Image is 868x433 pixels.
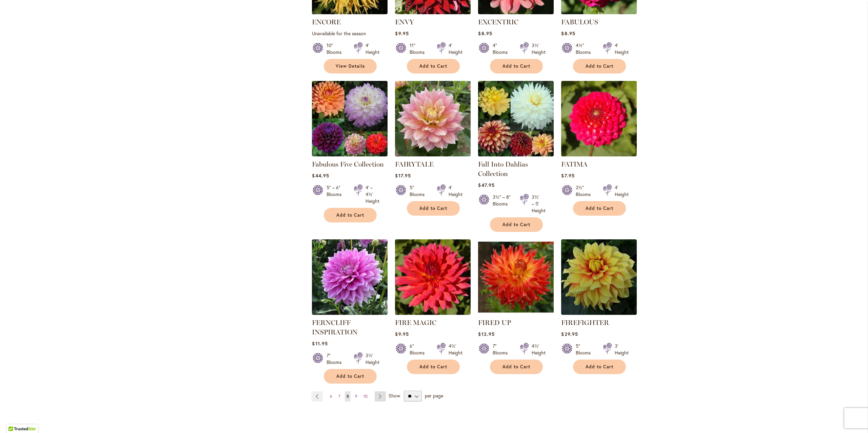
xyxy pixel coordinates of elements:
[576,42,595,56] div: 4½" Blooms
[330,394,332,399] span: 6
[410,343,429,356] div: 6" Blooms
[312,160,384,168] a: Fabulous Five Collection
[478,160,528,178] a: Fall Into Dahlias Collection
[337,391,342,402] a: 7
[389,392,400,399] span: Show
[395,319,436,327] a: FIRE MAGIC
[324,369,377,384] button: Add to Cart
[532,194,546,214] div: 3½' – 5' Height
[615,42,629,56] div: 4' Height
[425,392,443,399] span: per page
[561,310,637,316] a: FIREFIGHTER
[561,151,637,158] a: FATIMA
[615,184,629,198] div: 4' Height
[586,63,613,69] span: Add to Cart
[395,151,471,158] a: Fairytale
[395,30,409,37] span: $9.95
[312,239,388,315] img: Ferncliff Inspiration
[478,182,494,188] span: $47.95
[395,9,471,16] a: Envy
[324,208,377,222] button: Add to Cart
[407,201,460,216] button: Add to Cart
[395,239,471,315] img: FIRE MAGIC
[312,30,388,37] p: Unavailable for the season
[561,319,609,327] a: FIREFIGHTER
[419,205,447,211] span: Add to Cart
[449,184,462,198] div: 4' Height
[395,81,471,156] img: Fairytale
[353,391,359,402] a: 9
[490,360,543,374] button: Add to Cart
[449,343,462,356] div: 4½' Height
[395,310,471,316] a: FIRE MAGIC
[561,172,574,179] span: $7.95
[336,212,364,218] span: Add to Cart
[478,81,554,156] img: Fall Into Dahlias Collection
[478,319,511,327] a: FIRED UP
[561,30,575,37] span: $8.95
[328,391,334,402] a: 6
[478,239,554,315] img: FIRED UP
[478,310,554,316] a: FIRED UP
[493,194,512,214] div: 3½" – 8" Blooms
[327,184,346,204] div: 5" – 6" Blooms
[336,63,365,69] span: View Details
[490,217,543,232] button: Add to Cart
[355,394,357,399] span: 9
[561,81,637,156] img: FATIMA
[324,59,377,73] a: View Details
[493,42,512,56] div: 4" Blooms
[419,364,447,370] span: Add to Cart
[312,172,329,179] span: $44.95
[312,151,388,158] a: Fabulous Five Collection
[490,59,543,73] button: Add to Cart
[532,343,546,356] div: 4½' Height
[366,184,379,204] div: 4' – 4½' Height
[336,373,364,379] span: Add to Cart
[561,239,637,315] img: FIREFIGHTER
[395,172,411,179] span: $17.95
[561,9,637,16] a: FABULOUS
[395,331,409,337] span: $9.95
[493,343,512,356] div: 7" Blooms
[419,63,447,69] span: Add to Cart
[407,360,460,374] button: Add to Cart
[561,160,588,168] a: FATIMA
[327,42,346,56] div: 10" Blooms
[573,201,626,216] button: Add to Cart
[410,42,429,56] div: 11" Blooms
[5,409,24,428] iframe: Launch Accessibility Center
[407,59,460,73] button: Add to Cart
[312,310,388,316] a: Ferncliff Inspiration
[312,18,341,26] a: ENCORE
[395,160,434,168] a: FAIRYTALE
[449,42,462,56] div: 4' Height
[586,364,613,370] span: Add to Cart
[312,81,388,156] img: Fabulous Five Collection
[366,42,379,56] div: 4' Height
[478,331,494,337] span: $12.95
[586,205,613,211] span: Add to Cart
[478,9,554,16] a: EXCENTRIC
[327,352,346,366] div: 7" Blooms
[362,391,369,402] a: 10
[366,352,379,366] div: 3½' Height
[573,360,626,374] button: Add to Cart
[363,394,368,399] span: 10
[478,18,518,26] a: EXCENTRIC
[561,18,598,26] a: FABULOUS
[561,331,578,337] span: $29.95
[312,319,358,336] a: FERNCLIFF INSPIRATION
[312,9,388,16] a: ENCORE
[410,184,429,198] div: 5" Blooms
[395,18,414,26] a: ENVY
[576,343,595,356] div: 5" Blooms
[502,63,530,69] span: Add to Cart
[338,394,340,399] span: 7
[502,222,530,228] span: Add to Cart
[576,184,595,198] div: 2½" Blooms
[312,340,328,347] span: $11.95
[347,394,349,399] span: 8
[478,30,492,37] span: $8.95
[478,151,554,158] a: Fall Into Dahlias Collection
